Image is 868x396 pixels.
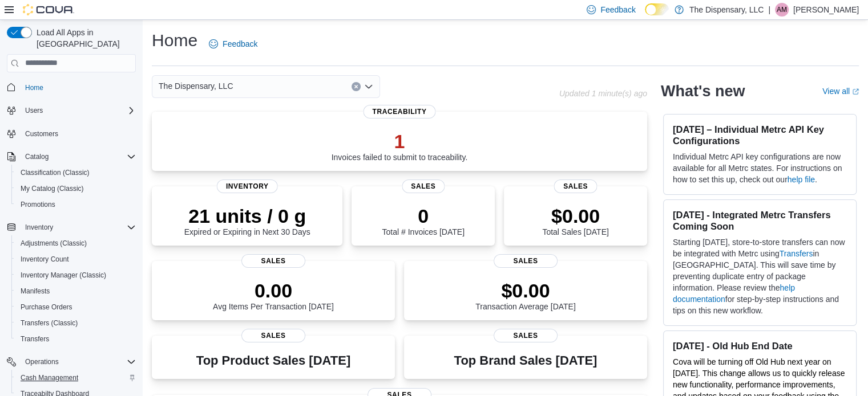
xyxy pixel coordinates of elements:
[21,168,90,177] span: Classification (Classic)
[768,3,770,17] p: |
[16,166,136,179] span: Classification (Classic)
[184,205,310,227] p: 21 units / 0 g
[475,279,576,311] div: Transaction Average [DATE]
[16,236,91,250] a: Adjustments (Classic)
[16,284,136,298] span: Manifests
[21,373,78,382] span: Cash Management
[21,334,49,344] span: Transfers
[2,103,140,119] button: Users
[23,4,74,15] img: Cova
[775,3,789,17] div: Alisha Madison
[25,83,43,92] span: Home
[16,284,54,298] a: Manifests
[11,370,140,386] button: Cash Management
[2,125,140,142] button: Customers
[600,4,635,15] span: Feedback
[25,129,58,138] span: Customers
[16,268,136,282] span: Inventory Manager (Classic)
[21,184,84,193] span: My Catalog (Classic)
[475,279,576,302] p: $0.00
[11,283,140,299] button: Manifests
[11,299,140,315] button: Purchase Orders
[780,249,813,258] a: Transfers
[21,355,63,369] button: Operations
[21,303,72,312] span: Purchase Orders
[382,205,464,227] p: 0
[16,252,136,266] span: Inventory Count
[16,300,77,314] a: Purchase Orders
[11,197,140,213] button: Promotions
[332,130,468,162] div: Invoices failed to submit to traceability.
[16,371,136,385] span: Cash Management
[21,255,69,264] span: Inventory Count
[542,205,608,227] p: $0.00
[25,357,59,366] span: Operations
[21,104,47,117] button: Users
[21,80,136,95] span: Home
[241,329,305,342] span: Sales
[542,205,608,236] div: Total Sales [DATE]
[16,371,83,385] a: Cash Management
[332,130,468,153] p: 1
[196,354,350,368] h3: Top Product Sales [DATE]
[213,279,334,302] p: 0.00
[16,182,136,195] span: My Catalog (Classic)
[21,287,50,296] span: Manifests
[21,150,53,164] button: Catalog
[152,29,197,52] h1: Home
[382,205,464,236] div: Total # Invoices [DATE]
[25,106,43,115] span: Users
[184,205,310,236] div: Expired or Expiring in Next 30 Days
[673,151,847,185] p: Individual Metrc API key configurations are now available for all Metrc states. For instructions ...
[204,32,262,55] a: Feedback
[494,254,558,268] span: Sales
[16,198,60,211] a: Promotions
[11,315,140,331] button: Transfers (Classic)
[402,179,445,193] span: Sales
[21,126,136,141] span: Customers
[21,221,136,234] span: Inventory
[11,235,140,251] button: Adjustments (Classic)
[2,149,140,165] button: Catalog
[454,354,597,368] h3: Top Brand Sales [DATE]
[689,3,764,17] p: The Dispensary, LLC
[777,3,787,17] span: AM
[2,219,140,235] button: Inventory
[11,181,140,197] button: My Catalog (Classic)
[645,3,669,15] input: Dark Mode
[16,198,136,211] span: Promotions
[661,82,745,100] h2: What's new
[11,165,140,181] button: Classification (Classic)
[11,331,140,347] button: Transfers
[11,267,140,283] button: Inventory Manager (Classic)
[16,236,136,250] span: Adjustments (Classic)
[2,79,140,96] button: Home
[352,82,361,91] button: Clear input
[16,332,136,346] span: Transfers
[673,340,847,352] h3: [DATE] - Old Hub End Date
[16,316,82,330] a: Transfers (Classic)
[25,152,49,161] span: Catalog
[223,38,257,50] span: Feedback
[16,268,111,282] a: Inventory Manager (Classic)
[21,104,136,117] span: Users
[16,182,88,195] a: My Catalog (Classic)
[21,200,55,209] span: Promotions
[21,127,63,141] a: Customers
[21,239,87,248] span: Adjustments (Classic)
[363,105,435,119] span: Traceability
[673,209,847,232] h3: [DATE] - Integrated Metrc Transfers Coming Soon
[673,283,795,304] a: help documentation
[25,223,53,232] span: Inventory
[241,254,305,268] span: Sales
[16,316,136,330] span: Transfers (Classic)
[32,27,136,50] span: Load All Apps in [GEOGRAPHIC_DATA]
[559,89,647,98] p: Updated 1 minute(s) ago
[793,3,859,17] p: [PERSON_NAME]
[2,354,140,370] button: Operations
[11,251,140,267] button: Inventory Count
[673,236,847,316] p: Starting [DATE], store-to-store transfers can now be integrated with Metrc using in [GEOGRAPHIC_D...
[159,79,233,93] span: The Dispensary, LLC
[21,319,78,328] span: Transfers (Classic)
[645,15,645,16] span: Dark Mode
